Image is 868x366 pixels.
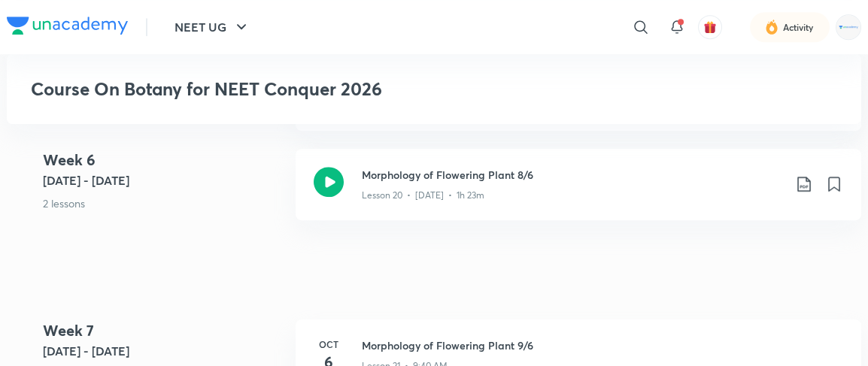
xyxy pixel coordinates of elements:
[362,167,783,183] h3: Morphology of Flowering Plant 8/6
[43,195,284,211] p: 2 lessons
[31,78,620,100] h3: Course On Botany for NEET Conquer 2026
[43,342,284,360] h5: [DATE] - [DATE]
[7,17,128,35] img: Company Logo
[296,149,861,238] a: Morphology of Flowering Plant 8/6Lesson 20 • [DATE] • 1h 23m
[836,14,861,40] img: Rahul Mishra
[362,189,484,202] p: Lesson 20 • [DATE] • 1h 23m
[7,17,128,38] a: Company Logo
[43,171,284,189] h5: [DATE] - [DATE]
[43,149,284,171] h4: Week 6
[165,12,259,42] button: NEET UG
[43,319,284,342] h4: Week 7
[314,337,344,351] h6: Oct
[703,20,717,34] img: avatar
[362,337,843,353] h3: Morphology of Flowering Plant 9/6
[765,18,778,36] img: activity
[698,15,722,39] button: avatar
